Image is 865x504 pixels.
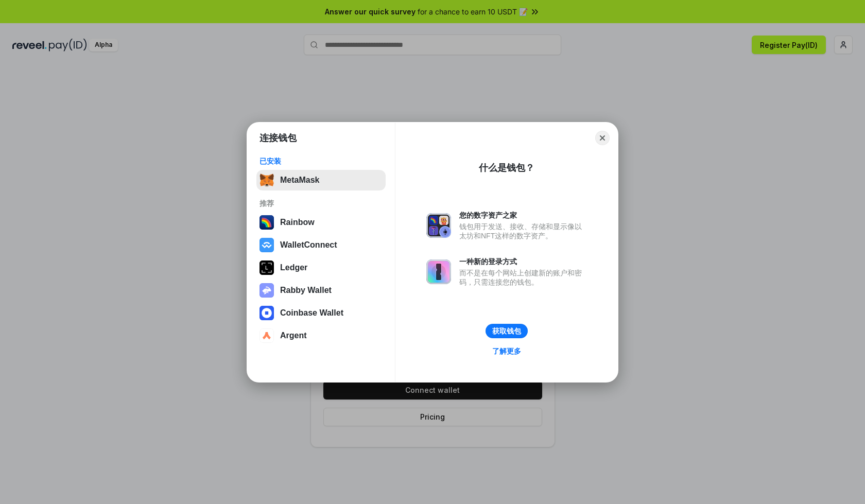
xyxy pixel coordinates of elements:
[259,132,297,144] h1: 连接钱包
[459,211,587,220] div: 您的数字资产之家
[256,170,386,190] button: MetaMask
[256,257,386,278] button: Ledger
[259,173,274,187] img: svg+xml,%3Csvg%20fill%3D%22none%22%20height%3D%2233%22%20viewBox%3D%220%200%2035%2033%22%20width%...
[280,308,343,318] div: Coinbase Wallet
[280,240,337,250] div: WalletConnect
[259,199,383,208] div: 推荐
[259,283,274,298] img: svg+xml,%3Csvg%20xmlns%3D%22http%3A%2F%2Fwww.w3.org%2F2000%2Fsvg%22%20fill%3D%22none%22%20viewBox...
[259,306,274,320] img: svg+xml,%3Csvg%20width%3D%2228%22%20height%3D%2228%22%20viewBox%3D%220%200%2028%2028%22%20fill%3D...
[256,280,386,301] button: Rabby Wallet
[259,328,274,343] img: svg+xml,%3Csvg%20width%3D%2228%22%20height%3D%2228%22%20viewBox%3D%220%200%2028%2028%22%20fill%3D...
[280,286,332,295] div: Rabby Wallet
[259,157,383,166] div: 已安装
[595,131,610,145] button: Close
[280,176,319,185] div: MetaMask
[259,215,274,230] img: svg+xml,%3Csvg%20width%3D%22120%22%20height%3D%22120%22%20viewBox%3D%220%200%20120%20120%22%20fil...
[426,259,451,284] img: svg+xml,%3Csvg%20xmlns%3D%22http%3A%2F%2Fwww.w3.org%2F2000%2Fsvg%22%20fill%3D%22none%22%20viewBox...
[280,331,307,340] div: Argent
[259,238,274,252] img: svg+xml,%3Csvg%20width%3D%2228%22%20height%3D%2228%22%20viewBox%3D%220%200%2028%2028%22%20fill%3D...
[486,344,527,358] a: 了解更多
[259,260,274,275] img: svg+xml,%3Csvg%20xmlns%3D%22http%3A%2F%2Fwww.w3.org%2F2000%2Fsvg%22%20width%3D%2228%22%20height%3...
[459,222,587,240] div: 钱包用于发送、接收、存储和显示像以太坊和NFT这样的数字资产。
[256,212,386,233] button: Rainbow
[280,218,315,227] div: Rainbow
[426,213,451,238] img: svg+xml,%3Csvg%20xmlns%3D%22http%3A%2F%2Fwww.w3.org%2F2000%2Fsvg%22%20fill%3D%22none%22%20viewBox...
[486,324,528,338] button: 获取钱包
[256,325,386,346] button: Argent
[256,235,386,255] button: WalletConnect
[280,263,307,272] div: Ledger
[459,257,587,266] div: 一种新的登录方式
[479,162,534,174] div: 什么是钱包？
[492,326,521,336] div: 获取钱包
[256,303,386,323] button: Coinbase Wallet
[459,268,587,287] div: 而不是在每个网站上创建新的账户和密码，只需连接您的钱包。
[492,346,521,356] div: 了解更多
